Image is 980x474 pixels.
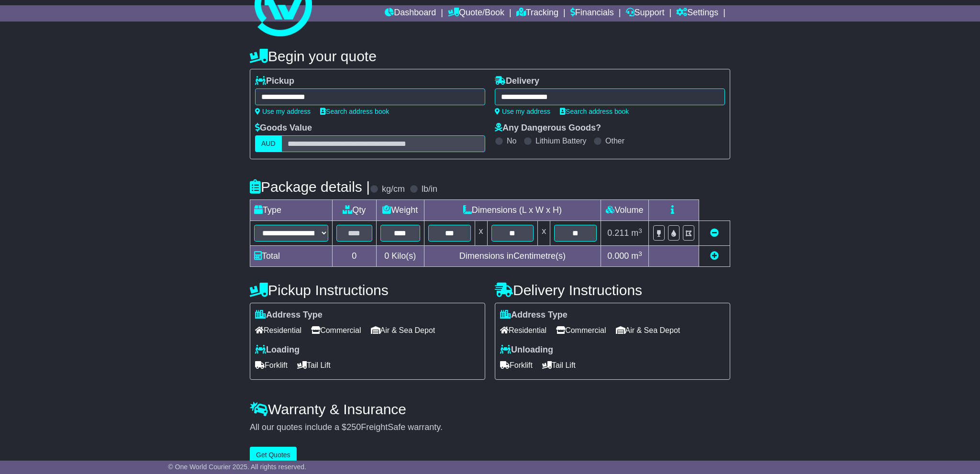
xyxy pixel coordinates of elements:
span: Commercial [556,323,606,338]
span: 250 [346,422,361,432]
span: Tail Lift [297,358,331,373]
a: Add new item [710,251,719,261]
td: Dimensions in Centimetre(s) [424,246,601,267]
h4: Package details | [250,179,370,195]
button: Get Quotes [250,447,297,463]
span: 0.000 [607,251,629,261]
sup: 3 [638,227,642,234]
label: Address Type [255,310,323,320]
h4: Warranty & Insurance [250,401,730,417]
span: m [631,228,642,238]
label: lb/in [422,184,437,195]
label: Unloading [500,345,553,355]
td: Qty [332,200,376,221]
span: Forklift [500,358,533,373]
span: Forklift [255,358,288,373]
a: Dashboard [385,5,436,22]
a: Tracking [516,5,558,22]
a: Search address book [320,108,389,115]
label: Goods Value [255,123,312,133]
label: AUD [255,135,282,152]
td: 0 [332,246,376,267]
td: Dimensions (L x W x H) [424,200,601,221]
span: Air & Sea Depot [371,323,435,338]
a: Quote/Book [448,5,504,22]
a: Support [626,5,665,22]
td: Weight [376,200,424,221]
span: 0 [384,251,389,261]
span: Air & Sea Depot [616,323,680,338]
td: x [475,221,487,246]
label: Any Dangerous Goods? [495,123,601,133]
label: No [507,136,516,145]
label: Delivery [495,76,539,87]
span: Residential [255,323,301,338]
a: Use my address [255,108,311,115]
td: Total [250,246,333,267]
label: Other [605,136,624,145]
label: Loading [255,345,300,355]
a: Search address book [560,108,629,115]
td: Kilo(s) [376,246,424,267]
span: m [631,251,642,261]
a: Remove this item [710,228,719,238]
span: © One World Courier 2025. All rights reserved. [168,463,306,471]
td: Type [250,200,333,221]
td: x [538,221,550,246]
span: Residential [500,323,546,338]
h4: Delivery Instructions [495,282,730,298]
h4: Pickup Instructions [250,282,485,298]
span: Tail Lift [542,358,576,373]
span: Commercial [311,323,361,338]
label: Pickup [255,76,294,87]
td: Volume [601,200,648,221]
label: kg/cm [382,184,405,195]
label: Lithium Battery [535,136,587,145]
h4: Begin your quote [250,48,730,64]
div: All our quotes include a $ FreightSafe warranty. [250,422,730,433]
a: Use my address [495,108,550,115]
label: Address Type [500,310,568,320]
sup: 3 [638,250,642,257]
span: 0.211 [607,228,629,238]
a: Financials [570,5,614,22]
a: Settings [676,5,718,22]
